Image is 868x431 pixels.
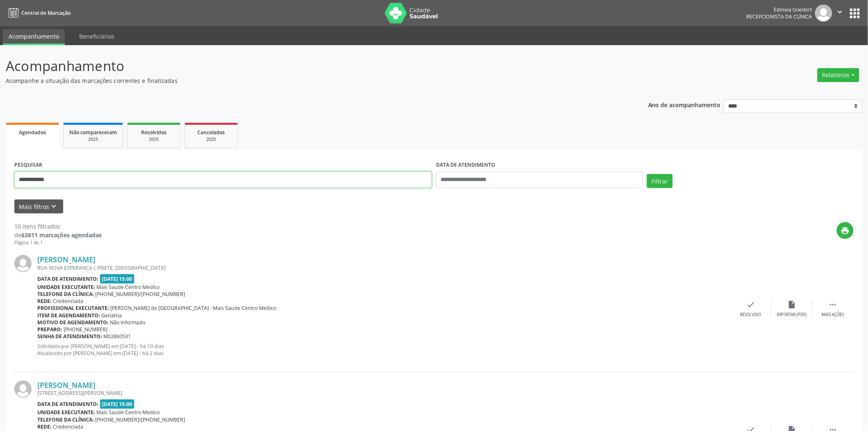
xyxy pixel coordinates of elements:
[6,56,605,76] p: Acompanhamento
[14,159,42,172] label: PESQUISAR
[53,298,84,305] span: Credenciada
[436,159,495,172] label: DATA DE ATENDIMENTO
[837,222,854,239] button: print
[37,409,95,416] b: Unidade executante:
[37,264,731,271] div: RUA NOVA ESPERANCA I, PIXETE, [GEOGRAPHIC_DATA]
[6,6,71,20] a: Central de Marcação
[37,326,62,333] b: Preparo:
[21,231,102,239] strong: 63811 marcações agendadas
[818,68,859,82] button: Relatórios
[37,390,731,397] div: [STREET_ADDRESS][PERSON_NAME]
[64,326,108,333] span: [PHONE_NUMBER]
[647,174,673,188] button: Filtrar
[832,5,848,22] button: 
[53,423,84,430] span: Credenciada
[191,136,232,142] div: 2025
[14,222,102,231] div: 10 itens filtrados
[848,6,862,21] button: apps
[37,298,52,305] b: Rede:
[3,29,65,45] a: Acompanhamento
[100,274,135,284] span: [DATE] 15:00
[37,416,94,423] b: Telefone da clínica:
[37,333,102,340] b: Senha de atendimento:
[841,226,850,235] i: print
[6,76,605,85] p: Acompanhe a situação das marcações correntes e finalizadas
[37,312,100,319] b: Item de agendamento:
[822,312,844,318] div: Mais ações
[37,284,95,291] b: Unidade executante:
[19,129,46,136] span: Agendados
[14,199,63,214] button: Mais filtroskeyboard_arrow_down
[37,255,96,264] a: [PERSON_NAME]
[829,300,838,309] i: 
[777,312,807,318] div: Exportar (PDF)
[97,284,160,291] span: Mais Saude Centro Medico
[37,275,98,282] b: Data de atendimento:
[100,399,135,409] span: [DATE] 15:00
[37,401,98,408] b: Data de atendimento:
[836,7,845,16] i: 
[747,13,812,20] span: Recepcionista da clínica
[37,305,109,312] b: Profissional executante:
[73,29,120,44] a: Beneficiários
[37,291,94,298] b: Telefone da clínica:
[110,319,146,326] span: Não informado
[96,416,185,423] span: [PHONE_NUMBER]/[PHONE_NUMBER]
[740,312,761,318] div: Resolvido
[14,381,32,398] img: img
[747,6,812,13] div: Edineia Goedert
[69,136,117,142] div: 2025
[69,129,117,136] span: Não compareceram
[14,231,102,239] div: de
[133,136,174,142] div: 2025
[50,202,59,211] i: keyboard_arrow_down
[37,343,731,357] p: Solicitado por [PERSON_NAME] em [DATE] - há 10 dias Atualizado por [PERSON_NAME] em [DATE] - há 2...
[788,300,797,309] i: insert_drive_file
[747,300,756,309] i: check
[37,423,52,430] b: Rede:
[14,239,102,246] div: Página 1 de 1
[21,9,71,16] span: Central de Marcação
[141,129,167,136] span: Resolvidos
[37,381,96,390] a: [PERSON_NAME]
[648,99,721,110] p: Ano de acompanhamento
[198,129,225,136] span: Cancelados
[104,333,131,340] span: M02860531
[96,291,185,298] span: [PHONE_NUMBER]/[PHONE_NUMBER]
[14,255,32,272] img: img
[97,409,160,416] span: Mais Saude Centro Medico
[815,5,832,22] img: img
[102,312,122,319] span: Geriatria
[37,319,109,326] b: Motivo de agendamento:
[111,305,276,312] span: [PERSON_NAME] de [GEOGRAPHIC_DATA] - Mais Saude Centro Medico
